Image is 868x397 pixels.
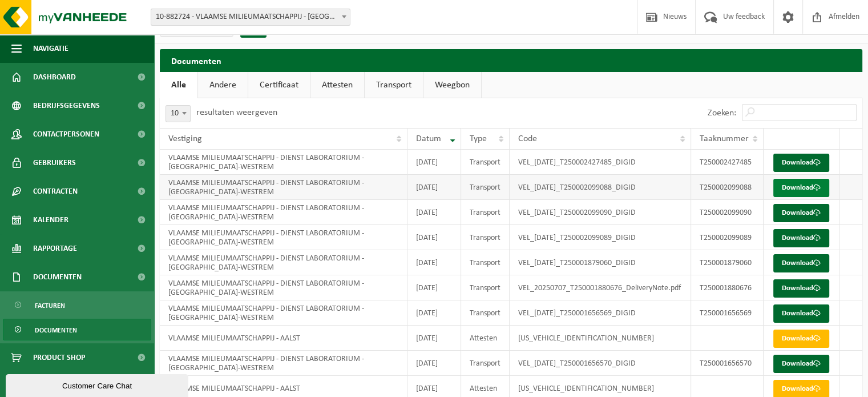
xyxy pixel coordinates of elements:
td: VLAAMSE MILIEUMAATSCHAPPIJ - DIENST LABORATORIUM - [GEOGRAPHIC_DATA]-WESTREM [160,351,407,376]
td: VEL_[DATE]_T250002099088_DIGID [510,175,691,200]
span: Taaknummer [700,134,749,143]
a: Certificaat [248,72,310,98]
a: Attesten [310,72,364,98]
td: VEL_[DATE]_T250002099089_DIGID [510,225,691,250]
td: [DATE] [407,326,461,351]
span: Facturen [35,295,65,316]
td: [DATE] [407,250,461,275]
iframe: chat widget [6,372,191,397]
a: Download [773,179,829,197]
td: Transport [461,250,510,275]
label: resultaten weergeven [196,108,277,117]
a: Andere [198,72,248,98]
a: Download [773,304,829,323]
td: [DATE] [407,175,461,200]
a: Download [773,330,829,348]
span: 10-882724 - VLAAMSE MILIEUMAATSCHAPPIJ - AALST [151,9,350,25]
span: Type [470,134,487,143]
a: Alle [160,72,197,98]
td: VEL_[DATE]_T250001656570_DIGID [510,351,691,376]
span: Bedrijfsgegevens [33,91,100,120]
span: Dashboard [33,63,76,91]
td: [DATE] [407,225,461,250]
td: VLAAMSE MILIEUMAATSCHAPPIJ - DIENST LABORATORIUM - [GEOGRAPHIC_DATA]-WESTREM [160,200,407,225]
td: [DATE] [407,300,461,326]
span: Contracten [33,177,78,206]
td: Transport [461,351,510,376]
td: T250001656570 [691,351,764,376]
span: 10 [166,106,190,122]
h2: Documenten [160,49,862,71]
a: Weegbon [423,72,481,98]
td: T250002099089 [691,225,764,250]
td: VLAAMSE MILIEUMAATSCHAPPIJ - AALST [160,326,407,351]
span: 10-882724 - VLAAMSE MILIEUMAATSCHAPPIJ - AALST [151,9,350,26]
span: Documenten [33,263,82,291]
td: VEL_20250707_T250001880676_DeliveryNote.pdf [510,275,691,300]
td: VLAAMSE MILIEUMAATSCHAPPIJ - DIENST LABORATORIUM - [GEOGRAPHIC_DATA]-WESTREM [160,275,407,300]
a: Download [773,355,829,373]
td: T250001656569 [691,300,764,326]
td: VLAAMSE MILIEUMAATSCHAPPIJ - DIENST LABORATORIUM - [GEOGRAPHIC_DATA]-WESTREM [160,250,407,275]
td: T250001880676 [691,275,764,300]
a: Download [773,254,829,272]
td: Transport [461,175,510,200]
span: Kalender [33,206,68,234]
span: Documenten [35,319,77,341]
span: Navigatie [33,34,68,63]
a: Transport [365,72,423,98]
a: Documenten [3,319,151,340]
span: Product Shop [33,343,85,372]
span: Gebruikers [33,149,76,177]
td: T250002427485 [691,150,764,175]
a: Download [773,279,829,298]
td: VEL_[DATE]_T250002427485_DIGID [510,150,691,175]
span: Vestiging [168,134,202,143]
label: Zoeken: [708,109,736,118]
td: [DATE] [407,150,461,175]
span: Code [518,134,537,143]
td: [DATE] [407,351,461,376]
td: [DATE] [407,200,461,225]
span: 10 [165,105,191,122]
td: [US_VEHICLE_IDENTIFICATION_NUMBER] [510,326,691,351]
span: Rapportage [33,234,77,263]
a: Download [773,154,829,172]
td: VLAAMSE MILIEUMAATSCHAPPIJ - DIENST LABORATORIUM - [GEOGRAPHIC_DATA]-WESTREM [160,150,407,175]
a: Download [773,204,829,222]
td: Attesten [461,326,510,351]
td: Transport [461,200,510,225]
td: VEL_[DATE]_T250002099090_DIGID [510,200,691,225]
td: T250002099088 [691,175,764,200]
td: Transport [461,275,510,300]
td: VLAAMSE MILIEUMAATSCHAPPIJ - DIENST LABORATORIUM - [GEOGRAPHIC_DATA]-WESTREM [160,175,407,200]
span: Datum [416,134,441,143]
td: Transport [461,225,510,250]
td: Transport [461,300,510,326]
td: T250001879060 [691,250,764,275]
a: Download [773,229,829,247]
td: VEL_[DATE]_T250001656569_DIGID [510,300,691,326]
td: VLAAMSE MILIEUMAATSCHAPPIJ - DIENST LABORATORIUM - [GEOGRAPHIC_DATA]-WESTREM [160,225,407,250]
td: VLAAMSE MILIEUMAATSCHAPPIJ - DIENST LABORATORIUM - [GEOGRAPHIC_DATA]-WESTREM [160,300,407,326]
a: Facturen [3,294,151,316]
td: [DATE] [407,275,461,300]
td: Transport [461,150,510,175]
span: Contactpersonen [33,120,99,149]
td: T250002099090 [691,200,764,225]
td: VEL_[DATE]_T250001879060_DIGID [510,250,691,275]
